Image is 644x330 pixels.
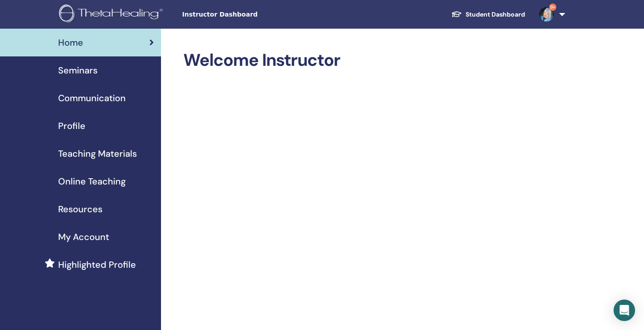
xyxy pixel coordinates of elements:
span: Communication [58,91,126,105]
span: Online Teaching [58,175,126,188]
span: Instructor Dashboard [182,10,316,19]
span: Resources [58,202,102,216]
span: 9+ [549,4,556,11]
span: Home [58,36,83,49]
span: Teaching Materials [58,147,137,160]
div: Open Intercom Messenger [614,300,635,321]
a: Student Dashboard [444,6,532,23]
span: Profile [58,119,85,133]
img: graduation-cap-white.svg [451,10,462,18]
span: Highlighted Profile [58,258,136,271]
img: logo.png [59,4,166,25]
span: Seminars [58,64,97,77]
h2: Welcome Instructor [183,50,563,71]
img: default.jpg [539,7,554,21]
span: My Account [58,230,109,244]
